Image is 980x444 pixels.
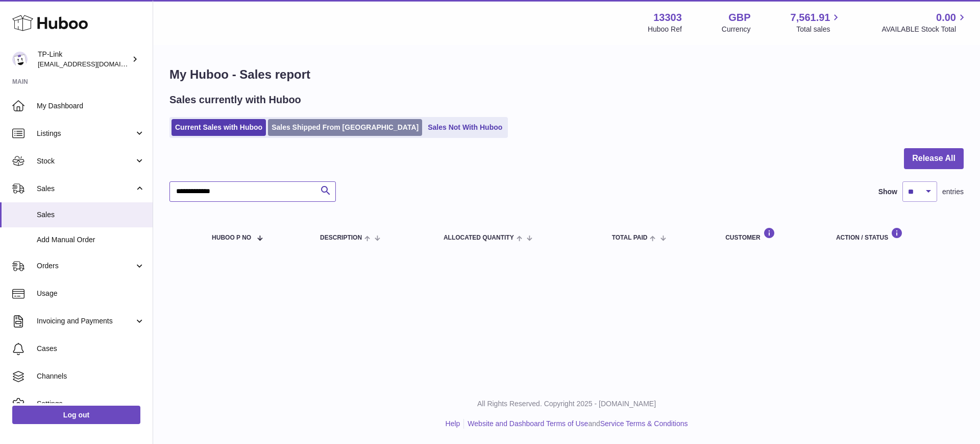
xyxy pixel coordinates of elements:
[728,11,750,25] strong: GBP
[38,50,130,69] div: TP-Link
[37,371,145,381] span: Channels
[881,11,968,34] a: 0.00 AVAILABLE Stock Total
[38,60,150,68] span: [EMAIL_ADDRESS][DOMAIN_NAME]
[722,25,751,34] div: Currency
[37,210,145,220] span: Sales
[12,406,140,424] a: Log out
[37,344,145,354] span: Cases
[881,25,968,34] span: AVAILABLE Stock Total
[791,11,842,34] a: 7,561.91 Total sales
[653,11,682,25] strong: 13303
[37,101,145,111] span: My Dashboard
[37,156,134,166] span: Stock
[791,11,830,25] span: 7,561.91
[37,184,134,194] span: Sales
[648,25,682,34] div: Huboo Ref
[37,129,134,138] span: Listings
[37,261,134,271] span: Orders
[37,235,145,245] span: Add Manual Order
[796,25,842,34] span: Total sales
[37,399,145,409] span: Settings
[936,11,956,25] span: 0.00
[12,52,28,67] img: internalAdmin-13303@internal.huboo.com
[37,289,145,298] span: Usage
[37,316,134,326] span: Invoicing and Payments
